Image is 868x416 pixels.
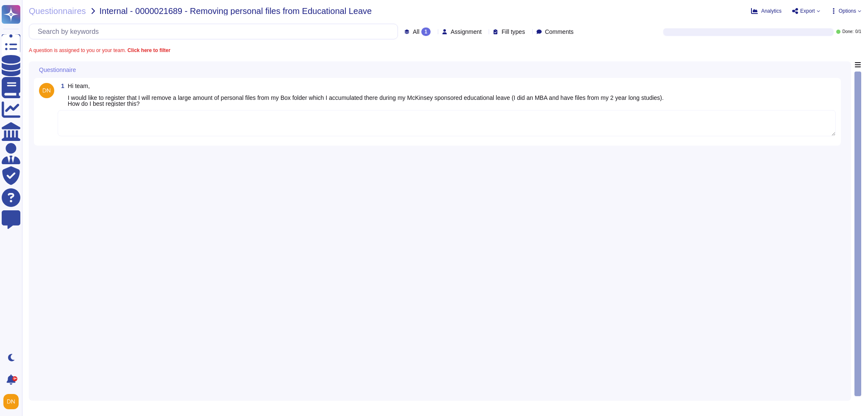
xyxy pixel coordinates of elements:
button: Analytics [751,8,782,14]
span: Analytics [761,8,782,14]
span: Options [839,8,856,14]
span: Questionnaires [29,7,86,15]
span: A question is assigned to you or your team. [29,48,170,53]
div: 9+ [12,376,17,381]
span: 0 / 1 [855,30,861,34]
div: 1 [421,28,431,36]
span: Fill types [501,29,525,35]
span: 1 [58,83,64,89]
button: user [2,392,25,411]
span: Internal - 0000021689 - Removing personal files from Educational Leave [100,7,372,15]
span: Questionnaire [39,67,76,73]
input: Search by keywords [33,24,398,39]
span: Comments [545,29,574,35]
span: All [413,29,420,35]
span: Hi team, I would like to register that I will remove a large amount of personal files from my Box... [68,83,664,107]
img: user [3,394,19,409]
span: Export [800,8,815,14]
span: Done: [842,30,854,34]
img: user [39,83,54,98]
b: Click here to filter [126,47,170,53]
span: Assignment [451,29,481,35]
